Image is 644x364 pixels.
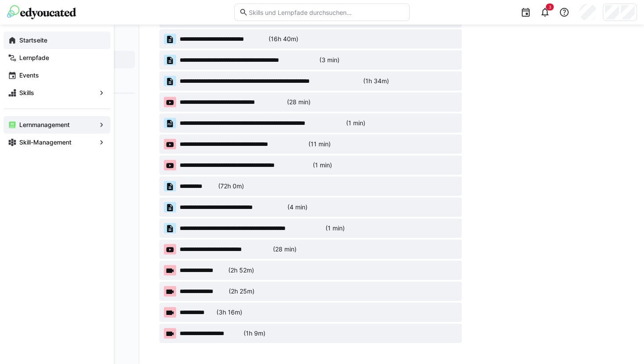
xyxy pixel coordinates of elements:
input: Skills und Lernpfade durchsuchen… [248,8,405,16]
div: (11 min) [308,140,331,148]
div: (1 min) [313,161,332,170]
div: (2h 25m) [229,287,255,296]
div: (1 min) [346,119,365,127]
div: (2h 52m) [228,266,254,275]
div: (1h 9m) [244,329,265,338]
div: (1 min) [326,224,345,233]
span: 3 [548,4,551,10]
div: (16h 40m) [269,35,298,43]
div: (4 min) [287,203,308,212]
div: (28 min) [287,98,311,106]
div: (3 min) [319,56,340,64]
div: (3h 16m) [216,308,242,317]
div: (28 min) [273,245,297,254]
div: (72h 0m) [218,182,244,191]
div: (1h 34m) [363,77,389,85]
